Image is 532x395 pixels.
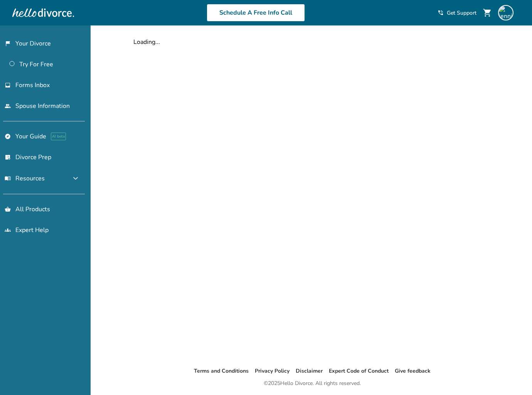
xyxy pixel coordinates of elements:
[5,103,11,109] span: people
[498,5,513,20] img: jenniferanns@usa.com
[438,9,476,17] a: phone_in_talkGet Support
[15,81,50,89] span: Forms Inbox
[264,379,361,388] div: © 2025 Hello Divorce. All rights reserved.
[207,4,305,22] a: Schedule A Free Info Call
[329,367,389,375] a: Expert Code of Conduct
[194,367,249,375] a: Terms and Conditions
[255,367,290,375] a: Privacy Policy
[5,175,11,182] span: menu_book
[5,206,11,212] span: shopping_basket
[395,366,431,376] li: Give feedback
[71,174,80,183] span: expand_more
[483,8,492,17] span: shopping_cart
[5,82,11,88] span: inbox
[5,154,11,160] span: list_alt_check
[447,9,476,17] span: Get Support
[438,10,444,16] span: phone_in_talk
[296,366,323,376] li: Disclaimer
[5,174,45,183] span: Resources
[5,227,11,233] span: groups
[5,40,11,47] span: flag_2
[51,133,66,140] span: AI beta
[133,38,491,46] div: Loading...
[5,133,11,140] span: explore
